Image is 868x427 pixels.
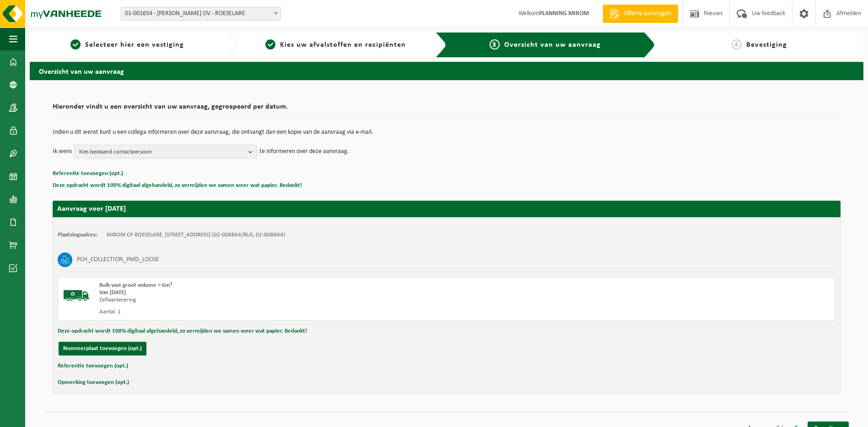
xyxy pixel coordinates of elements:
span: Selecteer hier een vestiging [85,41,184,49]
button: Referentie toevoegen (opt.) [58,360,128,372]
a: 1Selecteer hier een vestiging [34,39,220,50]
span: Kies bestaand contactpersoon [79,145,245,159]
strong: Aanvraag voor [DATE] [57,205,126,213]
div: Zelfaanlevering [99,296,483,304]
button: Nummerplaat toevoegen (opt.) [59,342,146,356]
div: Aantal: 1 [99,308,483,316]
span: Offerte aanvragen [621,9,674,18]
p: Ik wens [53,145,72,159]
strong: Van [DATE] [99,290,126,296]
button: Kies bestaand contactpersoon [74,145,257,159]
button: Opmerking toevoegen (opt.) [58,377,129,389]
p: Indien u dit wenst kunt u een collega informeren over deze aanvraag, die ontvangt dan een kopie v... [53,129,841,136]
span: 01-001654 - MIROM ROESELARE OV - ROESELARE [121,7,280,20]
span: 1 [70,39,81,49]
span: Kies uw afvalstoffen en recipiënten [280,41,406,49]
strong: PLANNING MIROM [539,10,589,17]
a: Offerte aanvragen [603,5,678,23]
strong: Plaatsingsadres: [58,232,97,238]
button: Referentie toevoegen (opt.) [53,168,123,180]
span: Overzicht van uw aanvraag [504,41,601,49]
span: 3 [490,39,500,49]
span: 01-001654 - MIROM ROESELARE OV - ROESELARE [121,7,281,21]
button: Deze opdracht wordt 100% digitaal afgehandeld, zo vermijden we samen weer wat papier. Bedankt! [58,325,307,337]
span: 2 [265,39,275,49]
img: BL-SO-LV.png [63,282,90,309]
p: te informeren over deze aanvraag. [259,145,349,159]
h2: Hieronder vindt u een overzicht van uw aanvraag, gegroepeerd per datum. [53,103,841,115]
button: Deze opdracht wordt 100% digitaal afgehandeld, zo vermijden we samen weer wat papier. Bedankt! [53,180,302,192]
span: Bulk vast groot volume > 6m³ [99,282,172,288]
span: Bevestiging [746,41,787,49]
td: MIROM CP ROESELARE, [STREET_ADDRESS] (02-008864/BUS, 02-008864) [107,231,285,239]
span: 4 [732,39,742,49]
h2: Overzicht van uw aanvraag [30,62,863,80]
h3: PCH_COLLECTION_PMD_LOOSE [77,252,159,267]
a: 2Kies uw afvalstoffen en recipiënten [243,39,429,50]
